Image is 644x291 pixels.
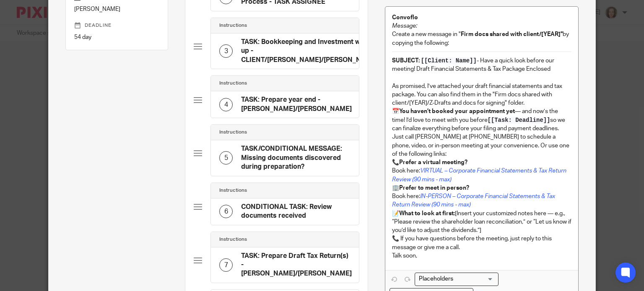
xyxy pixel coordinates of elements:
[219,205,233,218] div: 6
[399,185,469,191] strong: Prefer to meet in person?
[241,144,351,171] h4: TASK/CONDITIONAL MESSAGE: Missing documents discovered during preparation?
[219,80,247,87] h4: Instructions
[392,57,571,74] p: - Have a quick look before our meeting! Draft Financial Statements & Tax Package Enclosed
[219,236,247,243] h4: Instructions
[392,107,571,158] p: 📅 — and now’s the time! I’d love to meet with you before so we can finalize everything before you...
[219,187,247,194] h4: Instructions
[392,30,571,47] p: Create a new message in " by copying the following:
[461,31,563,37] strong: Firm docs shared with client/[YEAR]"
[415,273,499,286] div: Placeholders
[392,23,417,29] em: Message:
[416,275,493,283] input: Search for option
[74,22,159,29] p: Deadline
[392,58,420,64] strong: SUBJECT:
[399,108,515,114] strong: You haven’t booked your appointment yet
[488,117,551,124] span: [[Task: Deadline]]
[219,44,233,58] div: 3
[241,38,378,64] h4: TASK: Bookkeeping and Investment write up - CLIENT/[PERSON_NAME]/[PERSON_NAME]
[241,95,352,113] h4: TASK: Prepare year end - [PERSON_NAME]/[PERSON_NAME]
[392,234,571,252] p: 📞 If you have questions before the meeting, just reply to this message or give me a call.
[392,193,556,208] a: IN-PERSON – Corporate Financial Statements & Tax Return Review (90 mins - max)
[392,184,571,209] p: 🏢 Book here:
[415,273,499,286] div: Search for option
[392,15,418,21] strong: Convoflo
[392,168,568,182] a: VIRTUAL – Corporate Financial Statements & Tax Return Review (90 mins - max)
[219,98,233,111] div: 4
[392,82,571,108] p: As promised, I’ve attached your draft financial statements and tax package. You can also find the...
[399,160,467,165] strong: Prefer a virtual meeting?
[74,5,159,13] p: [PERSON_NAME]
[74,33,159,41] p: 54 day
[219,258,233,272] div: 7
[421,57,477,64] span: [[Client: Name]]
[219,22,247,29] h4: Instructions
[241,252,352,278] h4: TASK: Prepare Draft Tax Return(s) - [PERSON_NAME]/[PERSON_NAME]
[219,151,233,165] div: 5
[392,252,571,260] p: Talk soon,
[392,209,571,235] p: 📝 [Insert your customized notes here — e.g., “Please review the shareholder loan reconciliation,”...
[241,203,351,221] h4: CONDITIONAL TASK: Review documents received
[392,158,571,184] p: 📞 Book here:
[219,129,247,136] h4: Instructions
[399,211,455,216] strong: What to look at first:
